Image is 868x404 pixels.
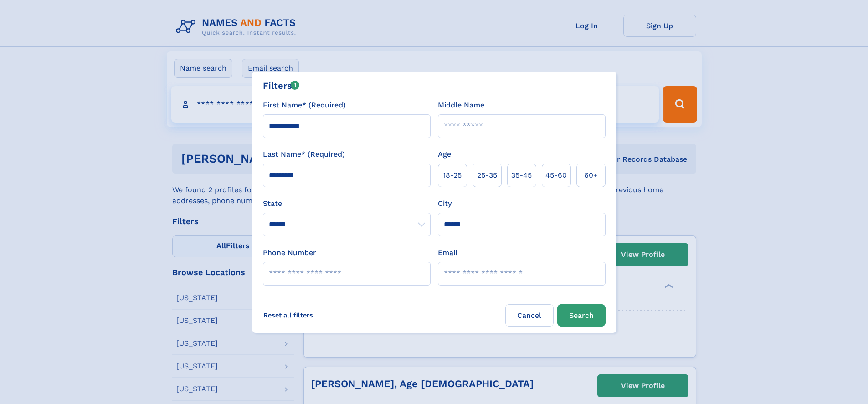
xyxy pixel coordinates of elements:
span: 25‑35 [477,170,497,181]
label: First Name* (Required) [263,100,346,111]
label: Phone Number [263,247,316,258]
span: 60+ [584,170,598,181]
div: Filters [263,79,300,92]
label: Age [438,149,451,160]
label: Cancel [505,304,554,327]
label: Middle Name [438,100,484,111]
label: Email [438,247,457,258]
label: Last Name* (Required) [263,149,345,160]
span: 35‑45 [511,170,532,181]
label: Reset all filters [257,304,319,326]
label: State [263,198,431,209]
label: City [438,198,452,209]
button: Search [557,304,606,327]
span: 18‑25 [443,170,462,181]
span: 45‑60 [545,170,567,181]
